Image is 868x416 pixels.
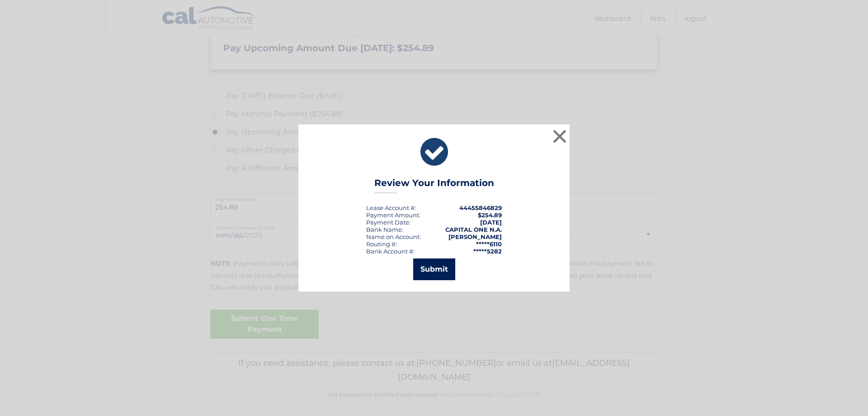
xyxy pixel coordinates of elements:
span: $254.89 [478,211,502,219]
button: × [551,127,569,145]
div: Payment Amount: [366,211,420,219]
div: Lease Account #: [366,204,416,211]
strong: [PERSON_NAME] [448,233,502,240]
h3: Review Your Information [374,177,494,193]
strong: 44455846829 [459,204,502,211]
strong: CAPITAL ONE N.A. [445,226,502,233]
div: : [366,219,410,226]
div: Routing #: [366,240,397,248]
div: Bank Account #: [366,248,415,255]
span: [DATE] [480,219,502,226]
span: Payment Date [366,219,409,226]
div: Bank Name: [366,226,403,233]
button: Submit [413,258,455,280]
div: Name on Account: [366,233,421,240]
